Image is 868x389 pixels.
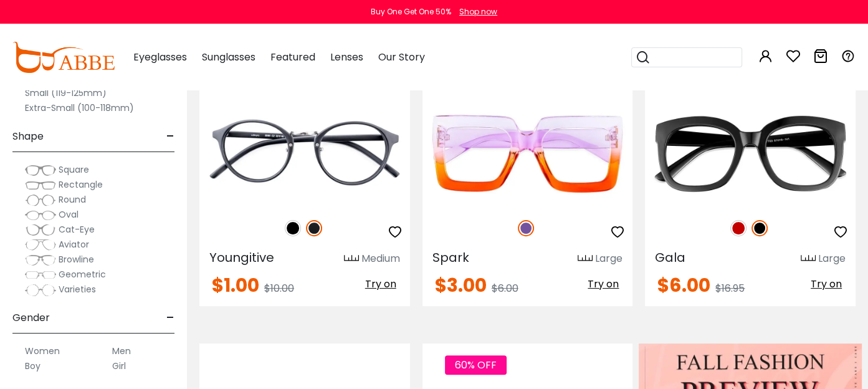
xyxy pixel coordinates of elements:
[445,355,507,375] span: 60% OFF
[330,50,363,64] span: Lenses
[212,272,259,299] span: $1.00
[655,249,685,266] span: Gala
[595,251,622,266] div: Large
[59,163,89,176] span: Square
[12,303,50,333] span: Gender
[801,254,816,264] img: size ruler
[818,251,846,266] div: Large
[422,101,633,206] img: Purple Spark - Plastic ,Universal Bridge Fit
[811,277,842,291] span: Try on
[365,277,396,291] span: Try on
[59,208,79,221] span: Oval
[25,343,60,358] label: Women
[751,220,768,236] img: Black
[371,6,451,17] div: Buy One Get One 50%
[730,220,746,236] img: Red
[657,272,710,299] span: $6.00
[25,284,56,297] img: Varieties.png
[807,276,846,292] button: Try on
[492,281,518,295] span: $6.00
[378,50,425,64] span: Our Story
[306,220,322,236] img: Matte Black
[166,303,174,333] span: -
[133,50,187,64] span: Eyeglasses
[25,85,107,100] label: Small (119-125mm)
[25,100,134,115] label: Extra-Small (100-118mm)
[588,277,619,291] span: Try on
[453,6,497,17] a: Shop now
[112,343,131,358] label: Men
[59,178,103,191] span: Rectangle
[584,276,622,292] button: Try on
[25,164,56,176] img: Square.png
[25,209,56,221] img: Oval.png
[25,358,41,373] label: Boy
[12,122,44,151] span: Shape
[199,101,410,206] img: Matte-black Youngitive - Plastic ,Adjust Nose Pads
[578,254,593,264] img: size ruler
[25,254,56,266] img: Browline.png
[59,238,89,251] span: Aviator
[518,220,534,236] img: Purple
[435,272,487,299] span: $3.00
[645,101,856,206] img: Black Gala - Plastic ,Universal Bridge Fit
[270,50,315,64] span: Featured
[715,281,745,295] span: $16.95
[59,253,94,266] span: Browline
[12,42,115,73] img: abbeglasses.com
[112,358,126,373] label: Girl
[285,220,301,236] img: Black
[59,268,106,281] span: Geometric
[166,122,174,151] span: -
[459,6,497,17] div: Shop now
[59,223,95,236] span: Cat-Eye
[344,254,359,264] img: size ruler
[25,224,56,236] img: Cat-Eye.png
[25,179,56,191] img: Rectangle.png
[59,193,86,206] span: Round
[25,239,56,251] img: Aviator.png
[209,249,274,266] span: Youngitive
[432,249,469,266] span: Spark
[361,251,400,266] div: Medium
[25,194,56,206] img: Round.png
[264,281,294,295] span: $10.00
[361,276,400,292] button: Try on
[25,269,56,281] img: Geometric.png
[202,50,255,64] span: Sunglasses
[59,283,96,295] span: Varieties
